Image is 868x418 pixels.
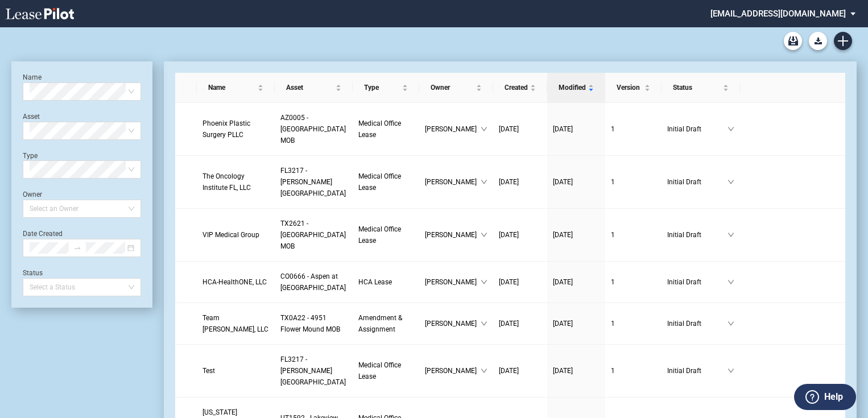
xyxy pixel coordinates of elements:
span: [DATE] [499,178,519,186]
button: Help [794,384,856,410]
span: down [728,179,734,185]
th: Created [493,73,547,103]
span: down [728,279,734,285]
span: Asset [286,82,333,93]
a: Archive [784,32,802,50]
a: [DATE] [553,276,600,288]
label: Name [23,73,42,81]
span: 1 [611,367,615,375]
a: The Oncology Institute FL, LLC [202,171,269,193]
th: Name [197,73,275,103]
span: HCA-HealthONE, LLC [202,278,267,286]
span: down [728,320,734,327]
span: [DATE] [499,125,519,133]
span: down [481,231,487,238]
th: Version [605,73,662,103]
span: TX0A22 - 4951 Flower Mound MOB [280,314,340,333]
span: Status [673,82,721,93]
span: FL3217 - Brandon Medical Center [280,355,346,386]
a: 1 [611,276,656,288]
label: Asset [23,113,40,121]
span: The Oncology Institute FL, LLC [202,172,251,192]
a: 1 [611,365,656,376]
span: Initial Draft [667,365,728,376]
span: Amendment & Assignment [358,314,402,333]
span: [DATE] [553,125,573,133]
span: HCA Lease [358,278,392,286]
label: Status [23,269,43,277]
span: Initial Draft [667,123,728,135]
span: [PERSON_NAME] [425,229,480,241]
span: Medical Office Lease [358,225,401,245]
span: [DATE] [499,320,519,328]
a: AZ0005 - [GEOGRAPHIC_DATA] MOB [280,112,347,146]
a: [DATE] [499,318,542,329]
span: [PERSON_NAME] [425,123,480,135]
a: Medical Office Lease [358,118,414,140]
span: [PERSON_NAME] [425,176,480,188]
span: VIP Medical Group [202,231,259,239]
span: Test [202,367,215,375]
span: down [728,126,734,133]
label: Type [23,152,38,160]
span: Type [364,82,400,93]
span: [DATE] [553,320,573,328]
a: FL3217 - [PERSON_NAME][GEOGRAPHIC_DATA] [280,165,347,199]
span: [DATE] [553,278,573,286]
th: Modified [547,73,605,103]
span: Medical Office Lease [358,361,401,380]
span: Version [617,82,642,93]
a: Create new document [834,32,852,50]
span: Initial Draft [667,229,728,241]
span: Team Goodlett, LLC [202,314,268,333]
span: down [481,367,487,374]
a: Medical Office Lease [358,224,414,246]
span: [DATE] [499,367,519,375]
span: Created [505,82,528,93]
span: 1 [611,125,615,133]
a: 1 [611,176,656,188]
span: TX2621 - Cedar Park MOB [280,220,346,250]
a: Phoenix Plastic Surgery PLLC [202,118,269,140]
a: [DATE] [499,276,542,288]
a: [DATE] [499,123,542,135]
label: Date Created [23,230,63,238]
span: [PERSON_NAME] [425,365,480,376]
a: [DATE] [499,229,542,241]
span: swap-right [73,244,81,252]
a: 1 [611,229,656,241]
span: [PERSON_NAME] [425,276,480,288]
span: Name [208,82,255,93]
a: 1 [611,123,656,135]
span: [DATE] [553,231,573,239]
a: [DATE] [553,318,600,329]
span: AZ0005 - North Mountain MOB [280,114,346,144]
a: [DATE] [553,123,600,135]
span: CO0666 - Aspen at Sky Ridge [280,272,346,292]
a: Medical Office Lease [358,171,414,193]
a: HCA Lease [358,276,414,288]
span: FL3217 - Brandon Medical Center [280,167,346,197]
label: Owner [23,191,42,198]
a: [DATE] [553,229,600,241]
a: FL3217 - [PERSON_NAME][GEOGRAPHIC_DATA] [280,354,347,388]
span: 1 [611,320,615,328]
span: Medical Office Lease [358,119,401,139]
th: Asset [275,73,353,103]
span: Initial Draft [667,318,728,329]
span: [DATE] [553,178,573,186]
span: down [481,320,487,327]
a: [DATE] [553,176,600,188]
a: CO0666 - Aspen at [GEOGRAPHIC_DATA] [280,271,347,293]
span: Medical Office Lease [358,172,401,192]
span: Modified [559,82,586,93]
a: VIP Medical Group [202,229,269,241]
span: Initial Draft [667,276,728,288]
span: down [728,367,734,374]
label: Help [824,390,843,404]
a: Medical Office Lease [358,359,414,382]
span: Owner [431,82,473,93]
a: TX0A22 - 4951 Flower Mound MOB [280,312,347,335]
a: [DATE] [499,176,542,188]
span: [DATE] [499,278,519,286]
